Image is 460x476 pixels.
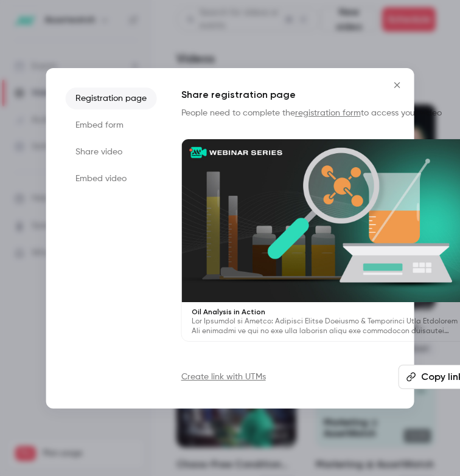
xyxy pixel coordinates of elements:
[66,114,157,136] li: Embed form
[66,141,157,163] li: Share video
[295,109,361,117] a: registration form
[385,73,409,97] button: Close
[66,168,157,190] li: Embed video
[66,88,157,109] li: Registration page
[181,371,266,383] a: Create link with UTMs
